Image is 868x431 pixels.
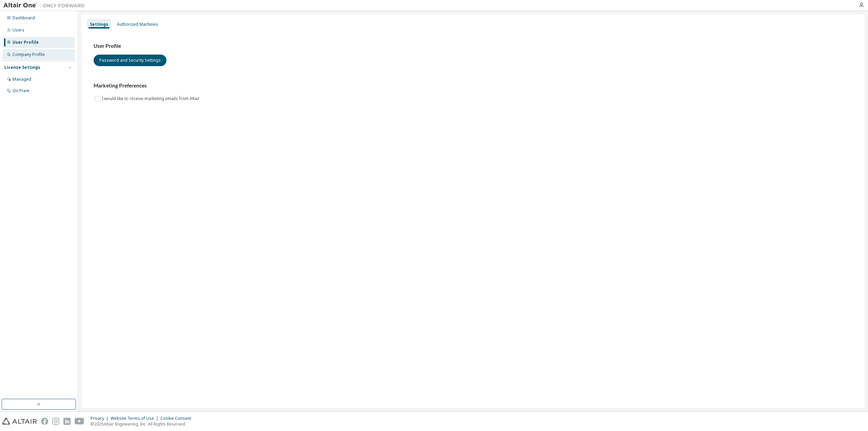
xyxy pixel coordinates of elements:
[13,40,39,45] div: User Profile
[41,418,48,425] img: facebook.svg
[91,416,111,421] div: Privacy
[13,88,29,94] div: On Prem
[117,22,158,27] div: Authorized Machines
[63,418,71,425] img: linkedin.svg
[4,65,40,70] div: License Settings
[102,95,201,103] label: I would like to receive marketing emails from Altair
[91,421,195,427] p: © 2025 Altair Engineering, Inc. All Rights Reserved.
[13,15,35,21] div: Dashboard
[13,27,24,33] div: Users
[94,55,166,66] button: Password and Security Settings
[90,22,108,27] div: Settings
[94,43,852,50] h3: User Profile
[75,418,84,425] img: youtube.svg
[94,82,852,89] h3: Marketing Preferences
[160,416,195,421] div: Cookie Consent
[111,416,160,421] div: Website Terms of Use
[2,418,37,425] img: altair_logo.svg
[13,77,31,82] div: Managed
[52,418,59,425] img: instagram.svg
[3,2,88,9] img: Altair One
[13,52,45,57] div: Company Profile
